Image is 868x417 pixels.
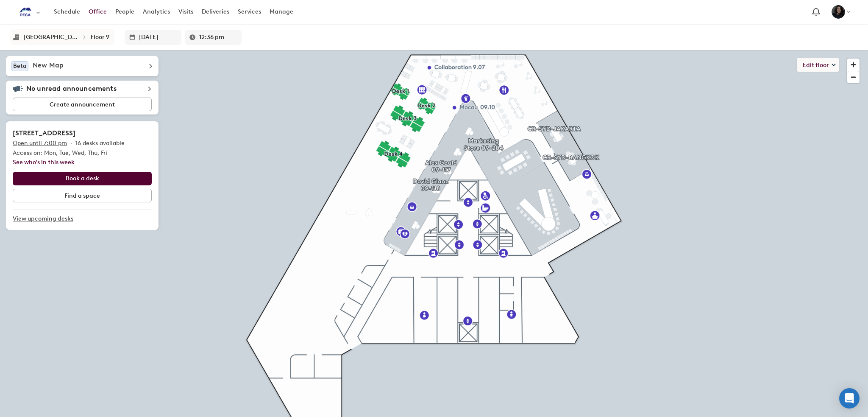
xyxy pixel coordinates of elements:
div: Open Intercom Messenger [839,388,860,409]
span: Beta [13,62,26,70]
a: Visits [174,4,198,20]
button: Find a space [13,189,152,202]
button: Edit floor [797,58,839,72]
a: Services [234,4,265,20]
div: Sydney [24,34,78,41]
button: Create announcement [13,98,152,111]
h5: New Map [33,61,64,71]
div: BetaNew Map [11,61,153,71]
button: Book a desk [13,172,152,185]
input: Enter date in L format or select it from the dropdown [139,30,177,45]
a: Schedule [50,4,84,20]
a: Analytics [139,4,174,20]
a: Deliveries [198,4,234,20]
a: Manage [265,4,298,20]
a: Notification bell navigates to notifications page [808,4,824,20]
h2: [STREET_ADDRESS] [13,128,152,138]
a: View upcoming desks [13,210,152,228]
div: No unread announcements [13,84,152,94]
button: [GEOGRAPHIC_DATA] [21,31,81,43]
a: See who's in this week [13,159,75,166]
div: Floor 9 [91,34,109,41]
img: Joanne Dela Paz Huet [832,5,845,19]
p: Open until 7:00 pm [13,138,67,148]
p: Access on: Mon, Tue, Wed, Thu, Fri [13,148,152,158]
h5: No unread announcements [26,84,117,93]
a: Office [84,4,111,20]
button: Select an organization - Pegasystems currently selected [14,3,45,22]
button: Joanne Dela Paz Huet [827,3,854,21]
input: Enter a time in h:mm a format or select it for a dropdown list [199,30,237,45]
a: People [111,4,139,20]
button: Floor 9 [88,31,112,43]
span: Notification bell navigates to notifications page [810,6,822,18]
p: 16 desks available [75,138,125,148]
